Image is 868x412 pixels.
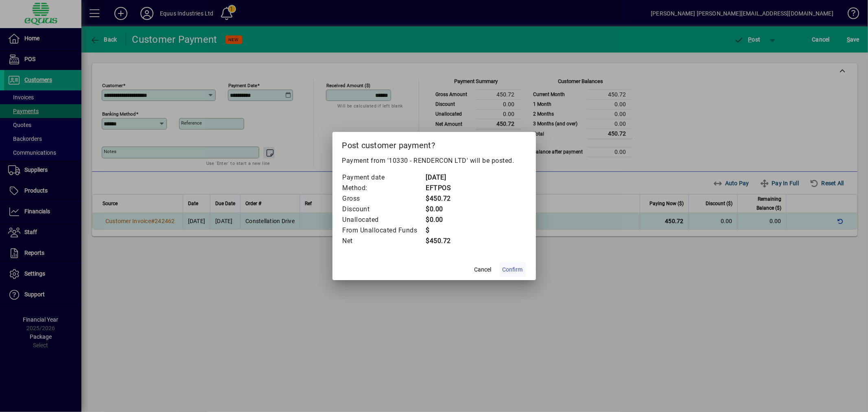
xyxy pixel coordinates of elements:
[342,236,426,246] td: Net
[342,225,426,236] td: From Unallocated Funds
[426,236,458,246] td: $450.72
[342,156,526,166] p: Payment from '10330 - RENDERCON LTD' will be posted.
[426,215,458,225] td: $0.00
[426,183,458,193] td: EFTPOS
[342,193,426,204] td: Gross
[426,225,458,236] td: $
[342,204,426,215] td: Discount
[426,172,458,183] td: [DATE]
[342,183,426,193] td: Method:
[426,204,458,215] td: $0.00
[426,193,458,204] td: $450.72
[342,172,426,183] td: Payment date
[342,215,426,225] td: Unallocated
[332,132,536,156] h2: Post customer payment?
[503,265,523,274] span: Confirm
[499,262,526,277] button: Confirm
[474,265,492,274] span: Cancel
[470,262,496,277] button: Cancel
